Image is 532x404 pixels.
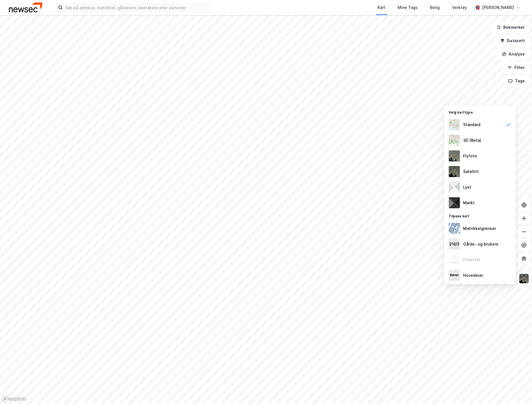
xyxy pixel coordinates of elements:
div: Kontrollprogram for chat [504,377,532,404]
button: Filter [503,62,530,73]
button: Tags [504,75,530,86]
iframe: Chat Widget [504,377,532,404]
div: Tilpass kart [444,211,516,221]
div: Matrikkelgrenser [463,225,496,232]
img: 9k= [519,273,529,284]
div: Verktøy [452,4,467,11]
img: 9k= [449,166,460,177]
div: Gårds- og bruksnr. [463,241,499,247]
div: [PERSON_NAME] [482,4,514,11]
button: Bokmerker [492,22,530,33]
div: Lyst [463,184,471,191]
img: cadastreKeys.547ab17ec502f5a4ef2b.jpeg [449,239,460,250]
div: Etiketter [463,256,480,263]
img: Z [449,119,460,130]
img: Z [449,150,460,162]
img: newsec-logo.f6e21ccffca1b3a03d2d.png [9,3,42,12]
div: Flyfoto [463,153,477,159]
input: Søk på adresse, matrikkel, gårdeiere, leietakere eller personer [63,3,212,12]
div: Mørkt [463,199,475,206]
img: Z [449,254,460,265]
img: cadastreBorders.cfe08de4b5ddd52a10de.jpeg [449,223,460,234]
button: Analyse [497,49,530,60]
div: Bolig [430,4,440,11]
div: Hovedeier [463,272,483,279]
img: majorOwner.b5e170eddb5c04bfeeff.jpeg [449,270,460,281]
img: luj3wr1y2y3+OchiMxRmMxRlscgabnMEmZ7DJGWxyBpucwSZnsMkZbHIGm5zBJmewyRlscgabnMEmZ7DJGWxyBpucwSZnsMkZ... [449,182,460,193]
div: Satellitt [463,168,479,175]
div: Velg karttype [444,107,516,117]
button: Datasett [496,35,530,46]
img: Z [449,135,460,146]
div: Mine Tags [398,4,418,11]
div: Kart [378,4,386,11]
div: Standard [463,121,481,128]
a: Mapbox homepage [2,396,26,402]
img: nCdM7BzjoCAAAAAElFTkSuQmCC [449,197,460,208]
div: 3D (Beta) [463,137,482,144]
